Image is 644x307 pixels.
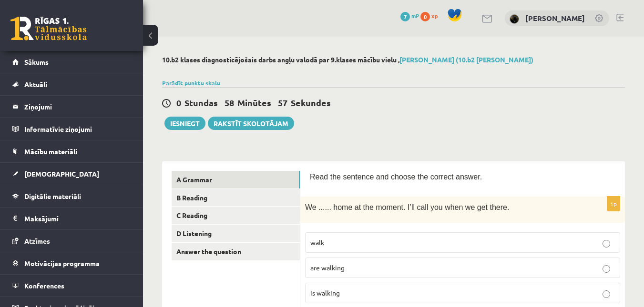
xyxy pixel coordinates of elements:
span: Sekundes [291,97,331,108]
a: Konferences [12,275,131,297]
a: Aktuāli [12,73,131,95]
span: Digitālie materiāli [24,192,81,200]
span: We ...... home at the moment. I’ll call you when we get there. [305,203,509,211]
span: Atzīmes [24,237,50,245]
span: 0 [176,97,181,108]
a: [PERSON_NAME] [525,13,585,23]
span: Read the sentence and choose the correct answer. [310,173,482,181]
a: [PERSON_NAME] (10.b2 [PERSON_NAME]) [399,55,533,64]
a: Motivācijas programma [12,252,131,274]
a: Rīgas 1. Tālmācības vidusskola [10,17,87,40]
a: 7 mP [400,12,419,20]
a: Ziņojumi [12,96,131,118]
span: Mācību materiāli [24,147,77,156]
span: Minūtes [237,97,271,108]
span: Konferences [24,281,64,290]
a: Atzīmes [12,230,131,252]
span: walk [310,238,324,247]
a: Sākums [12,51,131,73]
span: 7 [400,12,410,21]
p: 1p [607,196,620,211]
a: A Grammar [172,171,300,188]
a: [DEMOGRAPHIC_DATA] [12,163,131,185]
span: Stundas [184,97,218,108]
a: 0 xp [420,12,442,20]
span: Sākums [24,58,49,66]
span: 58 [225,97,234,108]
a: Answer the question [172,243,300,260]
legend: Ziņojumi [24,96,131,118]
button: Iesniegt [164,117,205,130]
span: 57 [278,97,287,108]
a: Parādīt punktu skalu [162,79,220,87]
input: walk [603,240,610,248]
span: is walking [310,288,340,297]
h2: 10.b2 klases diagnosticējošais darbs angļu valodā par 9.klases mācību vielu , [162,56,625,64]
span: xp [431,12,438,20]
img: Valērija Ņeverovska [510,14,519,24]
a: Informatīvie ziņojumi [12,118,131,140]
input: are walking [603,265,610,273]
span: mP [411,12,419,20]
a: C Reading [172,207,300,224]
a: Digitālie materiāli [12,185,131,207]
a: D Listening [172,225,300,242]
legend: Informatīvie ziņojumi [24,118,131,140]
span: [DEMOGRAPHIC_DATA] [24,169,99,178]
span: Aktuāli [24,80,47,89]
a: Maksājumi [12,208,131,229]
a: B Reading [172,189,300,207]
a: Rakstīt skolotājam [208,117,294,130]
span: Motivācijas programma [24,259,100,267]
a: Mācību materiāli [12,140,131,162]
span: are walking [310,263,345,272]
span: 0 [420,12,430,21]
legend: Maksājumi [24,208,131,229]
input: is walking [603,290,610,298]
